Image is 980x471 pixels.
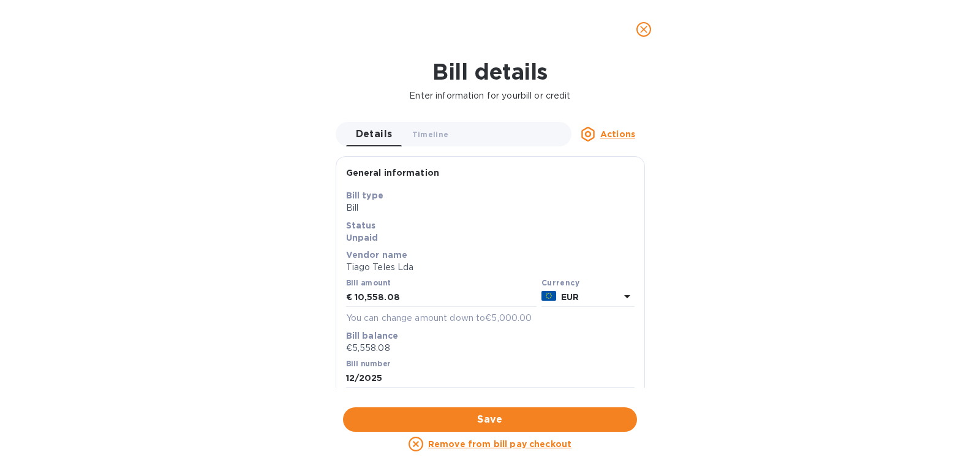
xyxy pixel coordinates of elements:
div: € [346,288,355,307]
p: Tiago Teles Lda [346,261,635,274]
u: Actions [600,129,635,139]
b: Currency [541,278,579,287]
button: Save [343,407,637,432]
span: Save [353,412,627,427]
label: Bill amount [346,280,390,287]
b: Vendor name [346,250,408,260]
span: Timeline [412,128,449,141]
span: Details [356,126,393,143]
input: Enter bill number [346,369,635,388]
p: Unpaid [346,232,635,244]
b: Status [346,220,376,230]
p: Enter information for your bill or credit [10,89,970,102]
button: close [629,15,658,44]
p: Bill [346,202,635,214]
label: Bill number [346,360,390,367]
p: €5,558.08 [346,342,635,355]
u: Remove from bill pay checkout [428,439,571,449]
b: EUR [561,292,579,302]
b: Bill type [346,190,383,200]
input: € Enter bill amount [355,288,537,307]
h1: Bill details [10,59,970,85]
b: General information [346,168,440,178]
p: You can change amount down to €5,000.00 [346,312,635,325]
b: Bill balance [346,331,399,341]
